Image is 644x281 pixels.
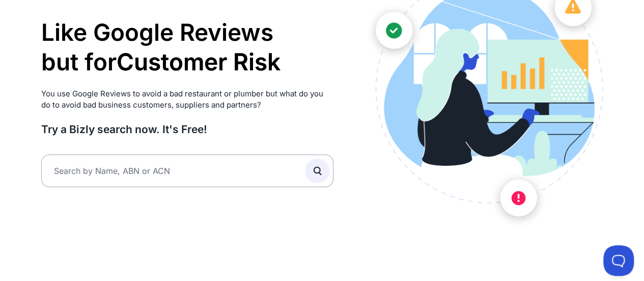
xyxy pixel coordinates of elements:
iframe: Toggle Customer Support [603,245,634,276]
h1: Like Google Reviews but for [41,18,334,76]
input: Search by Name, ABN or ACN [41,155,334,187]
li: Customer Risk [117,47,281,77]
li: Supplier Risk [117,76,281,106]
h3: Try a Bizly search now. It's Free! [41,122,334,136]
p: You use Google Reviews to avoid a bad restaurant or plumber but what do you do to avoid bad busin... [41,88,334,111]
